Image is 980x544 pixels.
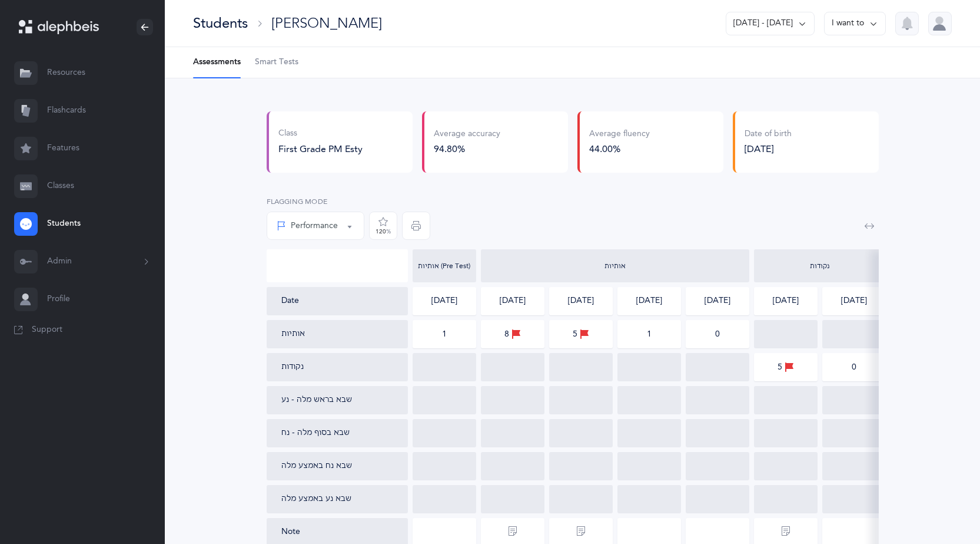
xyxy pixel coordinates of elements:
[281,427,350,439] div: שבא בסוף מלה - נח
[369,212,397,240] button: 120%
[255,57,298,68] span: Smart Tests
[504,328,521,341] div: 8
[715,330,720,338] div: 0
[281,526,398,538] div: Note
[757,262,883,269] div: נקודות
[281,460,352,472] div: שבא נח באמצע מלה
[376,229,391,235] div: 120
[442,330,447,338] div: 1
[921,485,966,530] iframe: Drift Widget Chat Controller
[386,228,391,235] span: %
[267,196,364,207] label: Flagging Mode
[568,295,594,307] div: [DATE]
[32,324,62,336] span: Support
[589,143,650,156] div: 44.00%
[281,394,352,406] div: שבא בראש מלה - נע
[281,328,305,340] div: אותיות
[647,330,652,338] div: 1
[278,128,363,140] div: Class
[281,361,304,373] div: נקודות
[705,295,730,307] div: [DATE]
[267,212,364,240] button: Performance
[745,143,792,156] div: [DATE]
[841,295,867,307] div: [DATE]
[745,128,792,140] div: Date of birth
[278,143,363,156] button: First Grade PM Esty
[726,12,815,35] button: [DATE] - [DATE]
[193,14,248,33] div: Students
[281,493,351,505] div: שבא נע באמצע מלה
[852,363,856,371] div: 0
[484,262,746,269] div: אותיות
[278,144,363,154] span: First Grade PM Esty
[573,328,589,341] div: 5
[636,295,662,307] div: [DATE]
[431,295,457,307] div: [DATE]
[277,220,338,232] div: Performance
[824,12,886,35] button: I want to
[500,295,526,307] div: [DATE]
[589,128,650,140] div: Average fluency
[778,361,794,374] div: 5
[773,295,799,307] div: [DATE]
[281,295,398,307] div: Date
[271,14,382,33] div: [PERSON_NAME]
[434,128,500,140] div: Average accuracy
[255,47,298,78] a: Smart Tests
[416,262,473,269] div: אותיות (Pre Test)
[434,143,500,156] div: 94.80%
